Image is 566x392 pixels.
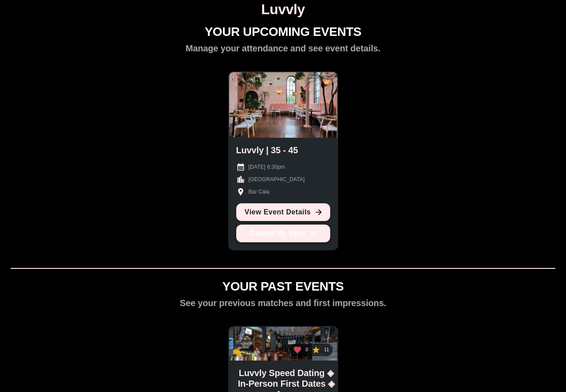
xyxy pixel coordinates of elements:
[249,163,285,171] p: [DATE] 6:30pm
[222,279,344,294] h1: YOUR PAST EVENTS
[4,1,562,18] h1: Luvvly
[236,145,298,155] h2: Luvvly | 35 - 45
[249,175,305,183] p: [GEOGRAPHIC_DATA]
[249,188,270,196] p: Bar Cala
[186,43,380,54] h2: Manage your attendance and see event details.
[324,347,329,353] p: 11
[205,25,362,39] h1: YOUR UPCOMING EVENTS
[236,225,330,242] button: Cancel My Spot
[180,298,386,308] h2: See your previous matches and first impressions.
[236,203,330,221] a: View Event Details
[305,347,308,353] p: 0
